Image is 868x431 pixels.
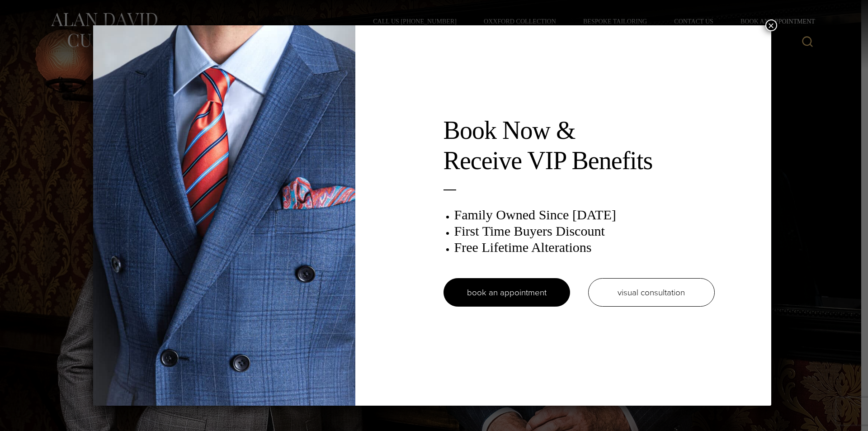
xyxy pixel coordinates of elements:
h3: First Time Buyers Discount [454,223,715,239]
a: book an appointment [443,278,570,307]
h3: Family Owned Since [DATE] [454,207,715,223]
h2: Book Now & Receive VIP Benefits [443,115,715,176]
a: visual consultation [588,278,715,307]
button: Close [765,19,777,31]
h3: Free Lifetime Alterations [454,239,715,256]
